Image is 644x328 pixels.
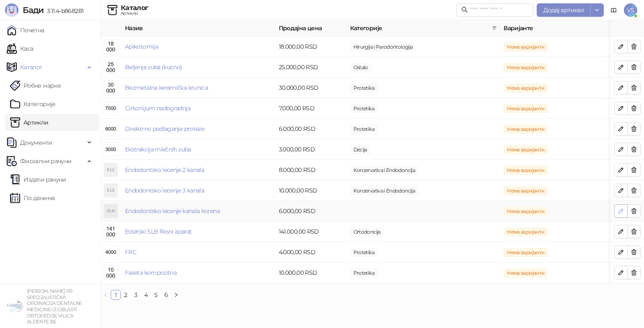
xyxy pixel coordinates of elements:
span: Нема варијанти [504,227,548,237]
button: Додај артикал [537,3,591,17]
span: left [103,292,108,297]
li: 5 [151,290,161,300]
td: Beljenje zuba (kucno) [122,57,275,78]
td: 10.000,00 RSD [275,263,347,283]
td: 6.000,00 RSD [275,119,347,139]
img: Logo [5,3,18,17]
a: 2 [121,290,130,299]
span: Нема варијанти [504,268,548,278]
a: 1 [111,290,120,299]
span: right [174,292,179,297]
span: Нема варијанти [504,166,548,175]
td: Endodontsko lecenje kanala korena [122,201,275,221]
a: Категорије [10,96,56,112]
span: Hirurgija i Parodontologija [350,42,416,52]
span: Protetika [350,268,378,278]
td: 8.000,00 RSD [275,160,347,180]
a: Apikotomija [125,43,158,50]
span: Бади [23,5,44,15]
div: Артикли [121,11,148,16]
td: Direktrno podlaganje proteze [122,119,275,139]
td: Endodontsko lecenje 3 kanala [122,180,275,201]
a: Cirkonijum nadogradnja [125,104,190,112]
td: 6.000,00 RSD [275,201,347,221]
span: Ortodoncija [350,227,384,237]
a: Ekstrakcija mlečnih zuba [125,146,191,153]
span: Фискални рачуни [20,153,71,169]
td: 141.000,00 RSD [275,221,347,242]
span: VS [624,3,637,17]
td: Estetski SLB fiksni aparat [122,221,275,242]
div: Каталог [121,5,148,11]
a: Beljenje zuba (kucno) [125,63,182,71]
a: Bezmetalna keramička krunica [125,84,208,91]
span: Нема варијанти [504,207,548,216]
td: 30.000,00 RSD [275,78,347,98]
td: Apikotomija [122,36,275,57]
td: Faseta kompozitna [122,263,275,283]
span: Нема варијанти [504,42,548,52]
span: Нема варијанти [504,145,548,154]
span: 3.11.4-b868281 [44,7,83,15]
td: 18.000,00 RSD [275,36,347,57]
span: Нема варијанти [504,104,548,113]
a: Endodontsko lecenje 2 kanala [125,166,204,174]
td: Ekstrakcija mlečnih zuba [122,139,275,160]
li: 2 [121,290,131,300]
span: Konzervativa i Endodoncija [350,166,418,175]
a: Робне марке [10,77,61,94]
span: filter [490,22,499,34]
a: Direktrno podlaganje proteze [125,125,204,133]
small: [PERSON_NAME] PR SPECIJALISTIČKA ORDINACIJA DENTALNE MEDICINE IZ OBLASTI ORTOPEDIJE VILICA ALDENT... [27,288,82,325]
div: EL2 [104,163,117,177]
a: Издати рачуни [10,171,66,188]
a: FRC [125,248,136,256]
a: 6 [161,290,171,299]
span: Konzervativa i Endodoncija [350,186,418,195]
a: 3 [131,290,140,299]
img: 64x64-companyLogo-5147c2c0-45e4-4f6f-934a-c50ed2e74707.png [7,298,23,315]
a: Estetski SLB fiksni aparat [125,228,192,235]
span: Decija [350,145,371,154]
td: FRC [122,242,275,263]
a: По данима [10,190,55,206]
a: Endodontsko lecenje kanala korena [125,207,220,215]
a: 5 [151,290,161,299]
button: left [101,290,111,300]
li: 3 [131,290,141,300]
a: ArtikliАртикли [10,114,49,131]
th: Продајна цена [275,20,347,36]
span: Ostalo [350,63,371,72]
td: 10.000,00 RSD [275,180,347,201]
span: Protetika [350,248,378,257]
td: Bezmetalna keramička krunica [122,78,275,98]
span: Нема варијанти [504,63,548,72]
td: 7.000,00 RSD [275,98,347,119]
span: Protetika [350,104,378,113]
th: Назив [122,20,275,36]
span: Додај артикал [543,6,584,14]
span: Категорије [350,23,489,33]
td: Cirkonijum nadogradnja [122,98,275,119]
span: Нема варијанти [504,186,548,195]
span: Каталог [20,59,43,75]
li: 4 [141,290,151,300]
span: Документи [20,134,52,151]
td: 3.000,00 RSD [275,139,347,160]
span: Нема варијанти [504,248,548,257]
a: Каса [7,40,33,57]
span: Нема варијанти [504,83,548,93]
td: 25.000,00 RSD [275,57,347,78]
li: Претходна страна [101,290,111,300]
td: Endodontsko lecenje 2 kanala [122,160,275,180]
img: Artikli [107,5,117,15]
div: ELK [104,204,117,218]
span: Нема варијанти [504,125,548,134]
li: 1 [111,290,121,300]
li: Следећа страна [171,290,181,300]
span: Protetika [350,83,378,93]
a: Faseta kompozitna [125,269,177,276]
li: 6 [161,290,171,300]
a: 4 [141,290,151,299]
button: right [171,290,181,300]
